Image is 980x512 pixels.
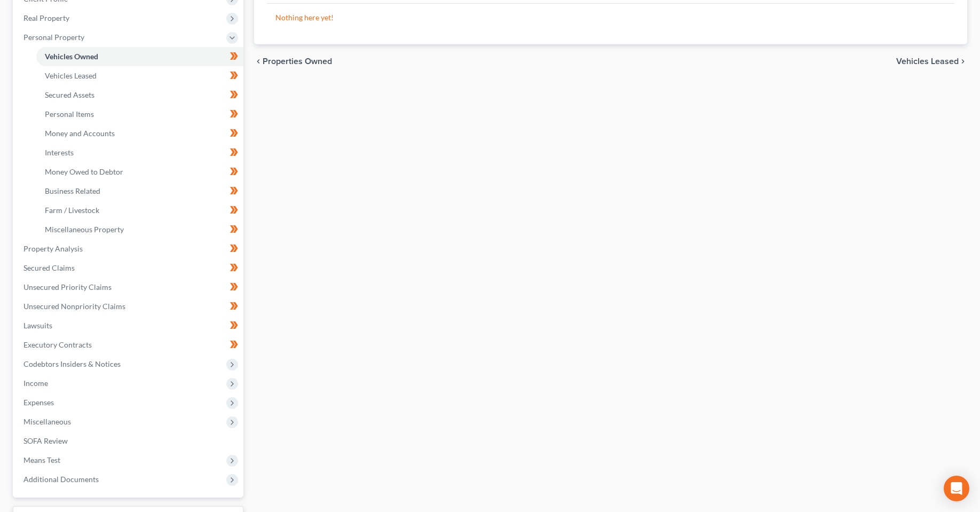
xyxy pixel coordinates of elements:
span: Business Related [45,186,100,195]
a: Money Owed to Debtor [36,162,243,182]
i: chevron_right [959,57,967,66]
span: Farm / Livestock [45,206,99,215]
span: Properties Owned [263,57,332,66]
button: Vehicles Leased chevron_right [896,57,967,66]
a: Secured Claims [15,258,243,278]
a: Personal Items [36,105,243,124]
a: Property Analysis [15,239,243,258]
a: Money and Accounts [36,124,243,143]
a: Vehicles Leased [36,66,243,85]
span: Expenses [23,398,54,407]
i: chevron_left [254,57,263,66]
p: Nothing here yet! [275,12,946,23]
span: Interests [45,148,74,157]
span: Miscellaneous [23,417,71,426]
span: Secured Assets [45,90,94,99]
span: Real Property [23,13,69,22]
a: Unsecured Priority Claims [15,278,243,297]
span: Means Test [23,455,60,464]
span: Money Owed to Debtor [45,167,123,176]
span: Vehicles Owned [45,52,98,61]
span: Vehicles Leased [896,57,959,66]
span: Money and Accounts [45,129,115,138]
span: Property Analysis [23,244,83,253]
a: Unsecured Nonpriority Claims [15,297,243,316]
div: Open Intercom Messenger [944,476,969,501]
span: Unsecured Priority Claims [23,282,112,292]
span: Codebtors Insiders & Notices [23,359,121,368]
span: Vehicles Leased [45,71,97,80]
a: Farm / Livestock [36,201,243,220]
span: Unsecured Nonpriority Claims [23,302,125,311]
a: SOFA Review [15,431,243,451]
span: Income [23,379,48,388]
a: Lawsuits [15,316,243,335]
span: SOFA Review [23,436,68,445]
span: Miscellaneous Property [45,225,124,234]
a: Secured Assets [36,85,243,105]
span: Personal Items [45,109,94,119]
a: Business Related [36,182,243,201]
button: chevron_left Properties Owned [254,57,332,66]
span: Personal Property [23,33,84,42]
span: Lawsuits [23,321,52,330]
span: Secured Claims [23,263,75,272]
a: Interests [36,143,243,162]
span: Additional Documents [23,475,99,484]
span: Executory Contracts [23,340,92,349]
a: Vehicles Owned [36,47,243,66]
a: Executory Contracts [15,335,243,355]
a: Miscellaneous Property [36,220,243,239]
